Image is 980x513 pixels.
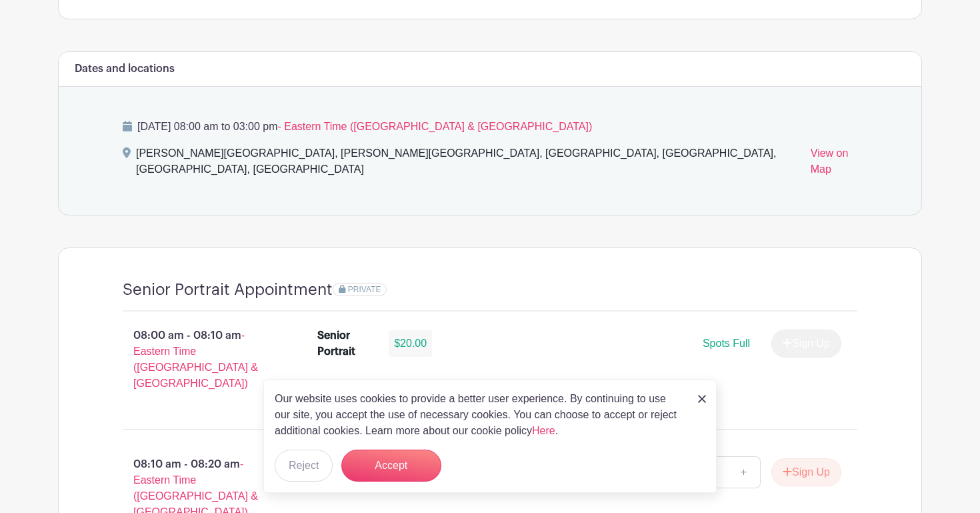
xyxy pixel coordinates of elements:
img: close_button-5f87c8562297e5c2d7936805f587ecaba9071eb48480494691a3f1689db116b3.svg [698,395,706,403]
div: $20.00 [389,330,432,357]
button: Sign Up [771,458,841,486]
button: Reject [275,450,333,482]
h6: Dates and locations [75,63,175,75]
span: Spots Full [703,338,750,349]
h4: Senior Portrait Appointment [123,280,333,300]
p: [DATE] 08:00 am to 03:00 pm [123,119,857,135]
span: - Eastern Time ([GEOGRAPHIC_DATA] & [GEOGRAPHIC_DATA]) [277,121,592,132]
a: View on Map [811,145,857,183]
button: Accept [341,450,441,482]
div: [PERSON_NAME][GEOGRAPHIC_DATA], [PERSON_NAME][GEOGRAPHIC_DATA], [GEOGRAPHIC_DATA], [GEOGRAPHIC_DA... [136,145,800,183]
span: - Eastern Time ([GEOGRAPHIC_DATA] & [GEOGRAPHIC_DATA]) [133,330,258,389]
span: PRIVATE [348,285,381,294]
p: Our website uses cookies to provide a better user experience. By continuing to use our site, you ... [275,391,684,439]
a: + [727,456,761,488]
a: Here [532,425,555,436]
p: 08:00 am - 08:10 am [101,322,296,397]
div: Senior Portrait [317,328,373,360]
